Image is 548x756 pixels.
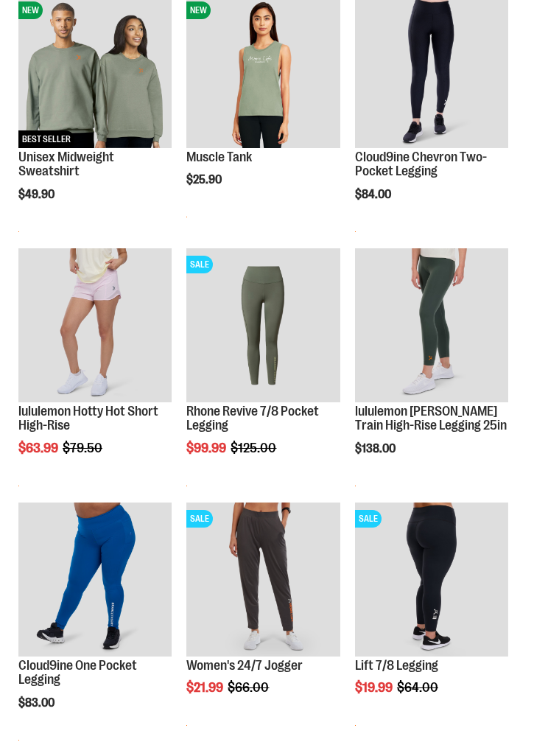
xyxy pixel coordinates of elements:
a: Cloud9ine Chevron Two-Pocket Legging [355,150,487,179]
span: BEST SELLER [18,130,74,148]
a: Cloud9ine One Pocket Legging [18,503,172,658]
span: $66.00 [228,680,271,695]
a: 2024 October Lift 7/8 LeggingSALE [355,503,508,658]
span: $25.90 [186,173,224,186]
span: $79.50 [63,441,105,455]
span: $83.00 [18,696,57,710]
span: NEW [186,1,211,19]
a: Rhone Revive 7/8 Pocket LeggingSALE [186,248,340,404]
div: product [348,495,516,733]
div: product [179,241,347,494]
a: Lift 7/8 Legging [355,658,438,673]
a: Product image for 24/7 JoggerSALE [186,503,340,658]
span: $63.99 [18,441,60,455]
div: product [11,495,179,748]
span: $138.00 [355,442,398,455]
a: lululemon Hotty Hot Short High-Rise [18,248,172,404]
span: $125.00 [231,441,278,455]
span: $49.90 [18,188,57,201]
span: $21.99 [186,680,225,695]
span: NEW [18,1,43,19]
a: lululemon Hotty Hot Short High-Rise [18,404,158,433]
img: Product image for 24/7 Jogger [186,503,340,656]
div: product [179,495,347,733]
a: Rhone Revive 7/8 Pocket Legging [186,404,319,433]
a: Women's 24/7 Jogger [186,658,303,673]
span: $64.00 [397,680,440,695]
span: SALE [355,510,382,528]
img: Rhone Revive 7/8 Pocket Legging [186,248,340,402]
span: $19.99 [355,680,395,695]
a: Unisex Midweight Sweatshirt [18,150,114,179]
span: SALE [186,256,213,273]
a: Main view of 2024 October lululemon Wunder Train High-Rise [355,248,508,404]
div: product [11,241,179,494]
img: lululemon Hotty Hot Short High-Rise [18,248,172,402]
a: lululemon [PERSON_NAME] Train High-Rise Legging 25in [355,404,507,433]
img: Cloud9ine One Pocket Legging [18,503,172,656]
a: Muscle Tank [186,150,252,164]
div: product [348,241,516,494]
span: SALE [186,510,213,528]
img: Main view of 2024 October lululemon Wunder Train High-Rise [355,248,508,402]
img: 2024 October Lift 7/8 Legging [355,503,508,656]
a: Cloud9ine One Pocket Legging [18,658,137,687]
span: $99.99 [186,441,228,455]
span: $84.00 [355,188,393,201]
